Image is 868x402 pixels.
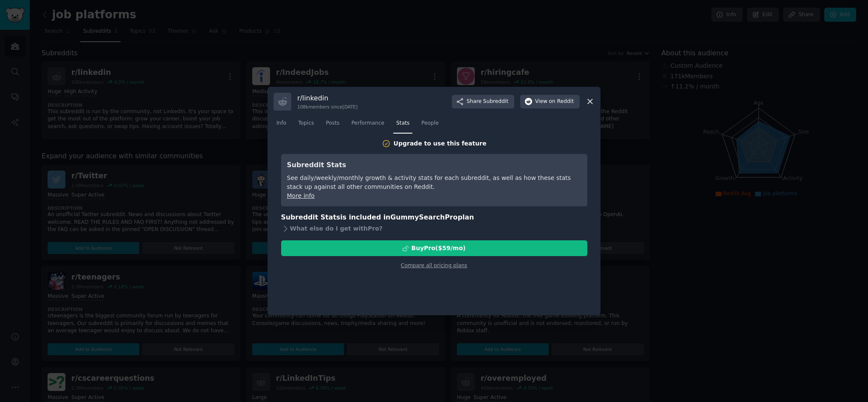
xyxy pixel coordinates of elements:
div: See daily/weekly/monthly growth & activity stats for each subreddit, as well as how these stats s... [287,174,581,191]
a: Posts [323,117,342,134]
a: Compare all pricing plans [401,262,467,268]
a: Performance [348,117,387,134]
div: 108k members since [DATE] [297,104,358,110]
button: BuyPro($59/mo) [281,240,587,256]
div: Upgrade to use this feature [394,139,487,148]
div: What else do I get with Pro ? [281,222,587,234]
span: Stats [396,120,409,127]
span: on Reddit [549,98,574,105]
h3: Subreddit Stats is included in plan [281,212,587,223]
span: View [535,98,574,105]
a: More info [287,192,315,199]
span: Performance [351,120,384,127]
a: Topics [295,117,317,134]
span: GummySearch Pro [390,213,457,221]
span: Info [276,120,286,127]
a: Stats [393,117,412,134]
div: Buy Pro ($ 59 /mo ) [411,244,466,253]
a: Info [273,117,289,134]
span: People [421,120,439,127]
h3: Subreddit Stats [287,160,581,171]
span: Posts [326,120,339,127]
h3: r/ linkedin [297,94,358,103]
span: Topics [298,120,314,127]
a: People [418,117,442,134]
button: Viewon Reddit [520,95,580,108]
span: Subreddit [483,98,508,105]
span: Share [467,98,508,105]
button: ShareSubreddit [452,95,514,108]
